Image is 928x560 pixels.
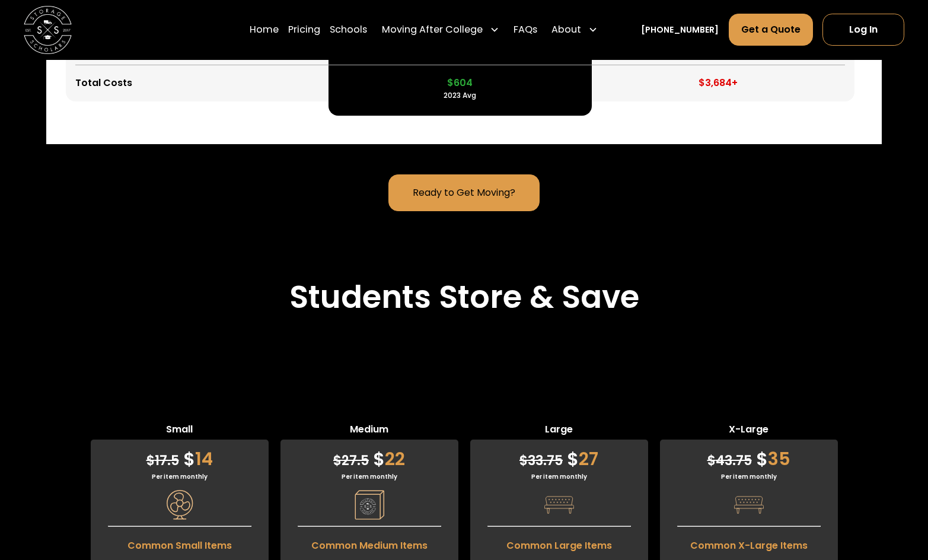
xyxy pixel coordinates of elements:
a: Log In [822,14,904,46]
div: 27 [470,440,648,472]
span: Medium [280,422,458,440]
img: Pricing Category Icon [165,490,194,520]
div: 14 [91,440,269,472]
a: [PHONE_NUMBER] [641,24,719,36]
a: Ready to Get Moving? [388,174,540,211]
div: Per item monthly [470,472,648,481]
span: Common Large Items [470,533,648,553]
span: $ [146,451,155,470]
div: 35 [660,440,838,472]
div: Per item monthly [91,472,269,481]
span: Small [91,422,269,440]
div: 2023 Avg [444,90,476,101]
img: Pricing Category Icon [544,490,574,520]
span: $ [707,451,716,470]
div: Total Costs [75,76,132,90]
span: $ [519,451,528,470]
span: 43.75 [707,451,752,470]
div: $604 [447,76,473,90]
span: $ [333,451,342,470]
div: About [551,23,581,37]
a: Get a Quote [729,14,813,46]
span: 27.5 [333,451,369,470]
span: $ [567,446,579,472]
div: 22 [280,440,458,472]
span: Common Small Items [91,533,269,553]
span: Common X-Large Items [660,533,838,553]
a: FAQs [514,13,537,47]
div: $3,684+ [699,76,738,90]
div: Per item monthly [660,472,838,481]
img: Storage Scholars main logo [24,6,72,54]
span: Common Medium Items [280,533,458,553]
img: Pricing Category Icon [355,490,384,520]
span: $ [373,446,385,472]
span: 17.5 [146,451,179,470]
img: Pricing Category Icon [734,490,764,520]
a: Home [250,13,279,47]
span: Large [470,422,648,440]
span: X-Large [660,422,838,440]
a: Schools [330,13,367,47]
div: About [547,13,602,47]
h2: Students Store & Save [289,278,639,316]
span: $ [183,446,195,472]
div: Moving After College [382,23,483,37]
span: 33.75 [519,451,563,470]
div: Per item monthly [280,472,458,481]
span: $ [756,446,768,472]
a: Pricing [288,13,320,47]
div: Moving After College [377,13,503,47]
